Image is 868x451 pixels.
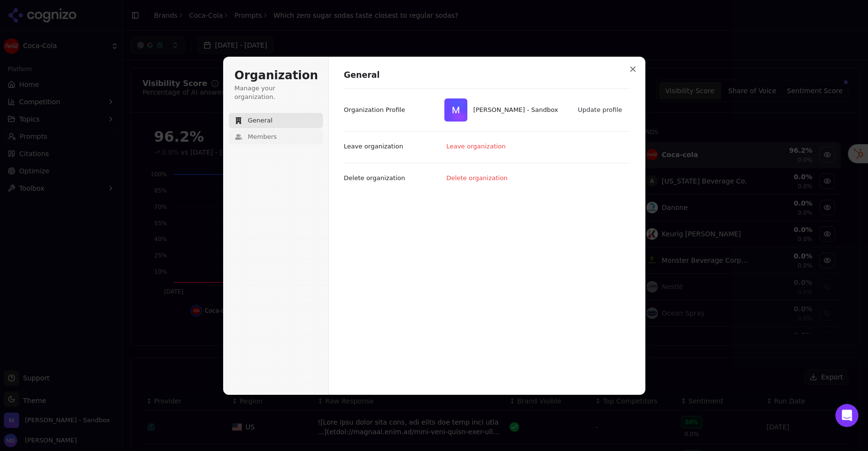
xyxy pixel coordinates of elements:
[344,142,404,151] p: Leave organization
[344,174,405,183] p: Delete organization
[235,68,317,84] h1: Organization
[229,113,323,128] button: General
[235,84,317,101] p: Manage your organization.
[444,98,467,122] img: Melissa Dowd - Sandbox
[473,106,558,114] span: Melissa Dowd - Sandbox
[344,70,630,81] h1: General
[344,106,405,114] p: Organization Profile
[835,404,858,427] div: Open Intercom Messenger
[248,133,277,141] span: Members
[248,116,273,125] span: General
[624,61,642,78] button: Close modal
[441,171,513,185] button: Delete organization
[229,129,323,145] button: Members
[441,139,511,154] button: Leave organization
[573,103,628,117] button: Update profile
